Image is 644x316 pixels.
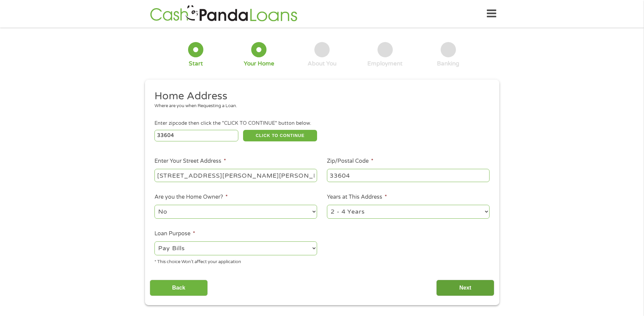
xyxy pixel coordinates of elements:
[154,103,484,110] div: Where are you when Requesting a Loan.
[154,169,317,182] input: 1 Main Street
[154,130,238,141] input: Enter Zipcode (e.g 01510)
[148,4,299,23] img: GetLoanNow Logo
[189,60,203,67] div: Start
[367,60,403,67] div: Employment
[327,158,373,165] label: Zip/Postal Code
[154,256,317,265] div: * This choice Won’t affect your application
[150,280,208,296] input: Back
[243,130,317,141] button: CLICK TO CONTINUE
[327,194,387,201] label: Years at This Address
[154,90,484,103] h2: Home Address
[308,60,336,67] div: About You
[154,120,489,127] div: Enter zipcode then click the "CLICK TO CONTINUE" button below.
[437,60,459,67] div: Banking
[436,280,494,296] input: Next
[154,194,228,201] label: Are you the Home Owner?
[154,158,226,165] label: Enter Your Street Address
[154,230,195,237] label: Loan Purpose
[244,60,274,67] div: Your Home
